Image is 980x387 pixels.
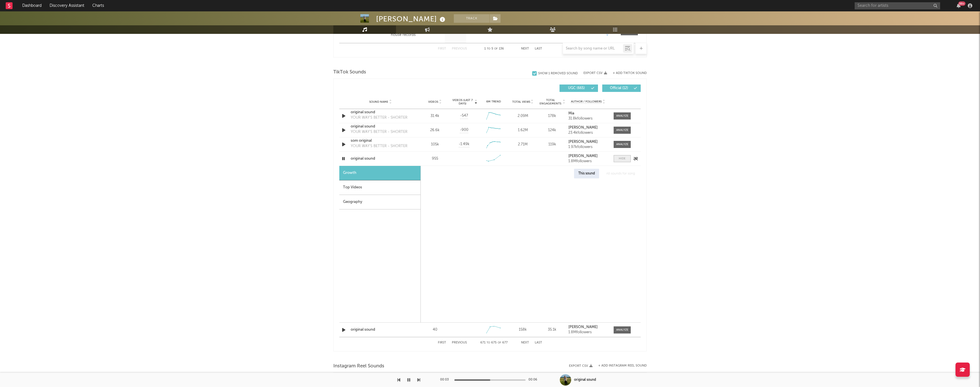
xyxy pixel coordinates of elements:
[593,364,647,367] div: + Add Instagram Reel Sound
[535,341,542,344] button: Last
[528,376,540,383] div: 00:06
[569,364,593,368] button: Export CSV
[333,69,366,76] span: TikTok Sounds
[487,341,490,344] span: to
[563,87,589,90] span: UGC ( 665 )
[351,110,410,115] a: original sound
[855,2,940,9] input: Search for artists
[568,159,608,163] div: 1.8M followers
[568,126,608,130] a: [PERSON_NAME]
[452,341,467,344] button: Previous
[613,72,647,75] button: + Add TikTok Sound
[521,341,529,344] button: Next
[422,142,448,147] div: 105k
[333,363,384,370] span: Instagram Reel Sounds
[958,1,965,6] div: 99 +
[602,169,639,178] div: All sounds for song
[339,180,420,195] div: Top Videos
[422,327,448,333] div: 40
[369,100,388,104] span: Sound Name
[480,100,507,104] div: 6M Trend
[351,124,410,129] a: original sound
[376,14,447,24] div: [PERSON_NAME]
[422,127,448,133] div: 26.6k
[422,113,448,119] div: 31.4k
[568,131,608,135] div: 23.4k followers
[602,85,641,92] button: Official(12)
[957,3,961,8] button: 99+
[339,166,420,180] div: Growth
[351,156,410,162] a: original sound
[539,327,565,333] div: 35.1k
[351,129,407,135] div: YOUR WAY'S BETTER - SHORTER
[568,140,608,144] a: [PERSON_NAME]
[510,327,536,333] div: 158k
[607,72,647,75] button: + Add TikTok Sound
[339,195,420,209] div: Geography
[568,117,608,121] div: 31.8k followers
[574,377,596,382] div: original sound
[560,85,598,92] button: UGC(665)
[498,341,501,344] span: of
[568,330,608,334] div: 1.8M followers
[606,87,632,90] span: Official ( 12 )
[438,341,446,344] button: First
[454,14,489,23] button: Track
[568,112,608,116] a: Mia
[568,154,598,158] strong: [PERSON_NAME]
[422,156,448,162] div: 955
[598,364,647,367] button: + Add Instagram Reel Sound
[539,127,565,133] div: 124k
[583,71,607,75] button: Export CSV
[351,327,410,333] a: original sound
[351,115,407,121] div: YOUR WAY'S BETTER - SHORTER
[478,339,510,346] div: 671 675 677
[440,376,452,383] div: 00:03
[351,138,410,144] a: som original
[571,100,602,104] span: Author / Followers
[451,98,474,105] span: Videos (last 7 days)
[574,169,599,178] div: This sound
[510,113,536,119] div: 2.09M
[460,127,468,133] span: -900
[539,98,562,105] span: Total Engagements
[568,112,574,115] strong: Mia
[568,126,598,129] strong: [PERSON_NAME]
[510,127,536,133] div: 1.62M
[563,46,623,51] input: Search by song name or URL
[539,113,565,119] div: 178k
[459,141,469,147] span: -1.49k
[351,143,407,149] div: YOUR WAY'S BETTER - SHORTER
[512,100,530,104] span: Total Views
[568,325,598,329] strong: [PERSON_NAME]
[428,100,438,104] span: Videos
[568,154,608,158] a: [PERSON_NAME]
[460,113,468,119] span: -547
[539,142,565,147] div: 119k
[568,140,598,144] strong: [PERSON_NAME]
[538,72,578,75] div: Show 1 Removed Sound
[510,142,536,147] div: 2.71M
[568,145,608,149] div: 1.97k followers
[568,325,608,329] a: [PERSON_NAME]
